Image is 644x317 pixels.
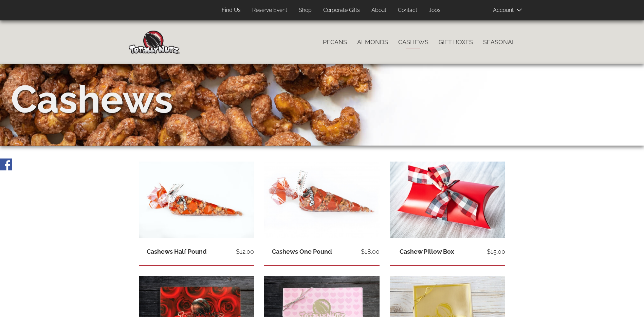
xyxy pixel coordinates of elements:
[352,35,393,49] a: Almonds
[139,162,254,239] img: half pound of cinnamon roasted cashews
[390,162,505,239] img: Cashews Pillow Box, Nutz, sugared nuts, sugar and cinnamon cashews, cashews, gift, gift box, nuts...
[272,248,332,255] a: Cashews One Pound
[264,162,380,238] img: 1 pound of freshly roasted cinnamon glazed cashews in a totally nutz poly bag
[478,35,521,49] a: Seasonal
[11,72,173,127] div: Cashews
[217,4,246,17] a: Find Us
[424,4,446,17] a: Jobs
[318,35,352,49] a: Pecans
[294,4,317,17] a: Shop
[366,4,391,17] a: About
[393,35,434,49] a: Cashews
[393,4,422,17] a: Contact
[129,31,180,54] img: Home
[147,248,207,255] a: Cashews Half Pound
[434,35,478,49] a: Gift Boxes
[318,4,365,17] a: Corporate Gifts
[400,248,454,255] a: Cashew Pillow Box
[247,4,292,17] a: Reserve Event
